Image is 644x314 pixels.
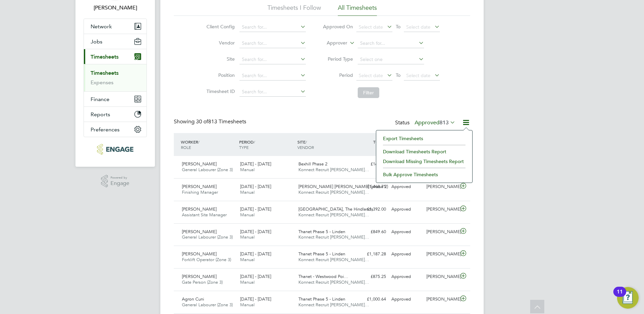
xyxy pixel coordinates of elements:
[298,302,369,308] span: Konnect Recruit [PERSON_NAME]…
[373,139,385,145] span: TOTAL
[424,294,459,305] div: [PERSON_NAME]
[354,294,389,305] div: £1,000.64
[91,126,120,133] span: Preferences
[354,181,389,192] div: £1,468.75
[239,87,306,97] input: Search for...
[240,296,271,302] span: [DATE] - [DATE]
[354,204,389,215] div: £1,392.00
[240,279,255,285] span: Manual
[182,206,217,212] span: [PERSON_NAME]
[204,56,235,62] label: Site
[182,251,217,257] span: [PERSON_NAME]
[415,119,455,126] label: Approved
[84,92,147,106] button: Finance
[240,206,271,212] span: [DATE] - [DATE]
[174,118,248,125] div: Showing
[239,39,306,48] input: Search for...
[239,145,249,150] span: TYPE
[305,139,307,145] span: /
[240,234,255,240] span: Manual
[240,212,255,218] span: Manual
[182,279,223,285] span: Gate Person (Zone 3)
[240,184,271,189] span: [DATE] - [DATE]
[298,184,388,189] span: [PERSON_NAME] [PERSON_NAME] (phase 2)
[84,34,147,49] button: Jobs
[389,204,424,215] div: Approved
[298,212,369,218] span: Konnect Recruit [PERSON_NAME]…
[91,96,109,102] span: Finance
[182,189,218,195] span: Finishing Manager
[298,234,369,240] span: Konnect Recruit [PERSON_NAME]…
[91,79,114,86] a: Expenses
[359,72,383,78] span: Select date
[298,257,369,262] span: Konnect Recruit [PERSON_NAME]…
[84,4,147,12] span: Alice Watts
[91,38,102,45] span: Jobs
[389,249,424,260] div: Approved
[380,170,469,179] li: Bulk Approve Timesheets
[84,107,147,122] button: Reports
[204,40,235,46] label: Vendor
[267,4,321,16] li: Timesheets I Follow
[617,287,639,309] button: Open Resource Center, 11 new notifications
[317,40,347,46] label: Approver
[91,111,110,118] span: Reports
[354,159,389,170] div: £169.92
[617,292,623,301] div: 11
[354,249,389,260] div: £1,187.28
[323,72,353,78] label: Period
[182,184,217,189] span: [PERSON_NAME]
[298,296,345,302] span: Thanet Phase 5 - Linden
[239,23,306,32] input: Search for...
[440,119,449,126] span: 813
[406,72,430,78] span: Select date
[389,294,424,305] div: Approved
[84,64,147,91] div: Timesheets
[84,19,147,34] button: Network
[298,229,345,234] span: Thanet Phase 5 - Linden
[298,167,369,172] span: Konnect Recruit [PERSON_NAME]…
[182,302,233,308] span: General Labourer (Zone 3)
[182,161,217,167] span: [PERSON_NAME]
[240,167,255,172] span: Manual
[179,136,237,153] div: WORKER
[239,55,306,64] input: Search for...
[389,181,424,192] div: Approved
[110,181,129,186] span: Engage
[298,274,348,279] span: Thanet - Westwood Poi…
[296,136,354,153] div: SITE
[240,229,271,234] span: [DATE] - [DATE]
[240,161,271,167] span: [DATE] - [DATE]
[424,226,459,238] div: [PERSON_NAME]
[424,271,459,282] div: [PERSON_NAME]
[358,55,424,64] input: Select one
[298,279,369,285] span: Konnect Recruit [PERSON_NAME]…
[101,175,130,188] a: Powered byEngage
[323,56,353,62] label: Period Type
[196,118,246,125] span: 813 Timesheets
[84,49,147,64] button: Timesheets
[181,145,191,150] span: ROLE
[110,175,129,181] span: Powered by
[358,87,379,98] button: Filter
[84,122,147,137] button: Preferences
[240,302,255,308] span: Manual
[196,118,208,125] span: 30 of
[84,144,147,155] a: Go to home page
[338,4,377,16] li: All Timesheets
[254,139,255,145] span: /
[298,206,373,212] span: [GEOGRAPHIC_DATA], The Hindlands
[204,24,235,30] label: Client Config
[389,271,424,282] div: Approved
[91,23,112,30] span: Network
[182,212,227,218] span: Assistant Site Manager
[354,226,389,238] div: £849.60
[240,257,255,262] span: Manual
[198,139,199,145] span: /
[239,71,306,81] input: Search for...
[297,145,314,150] span: VENDOR
[182,274,217,279] span: [PERSON_NAME]
[424,181,459,192] div: [PERSON_NAME]
[406,24,430,30] span: Select date
[182,257,231,262] span: Forklift Operator (Zone 3)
